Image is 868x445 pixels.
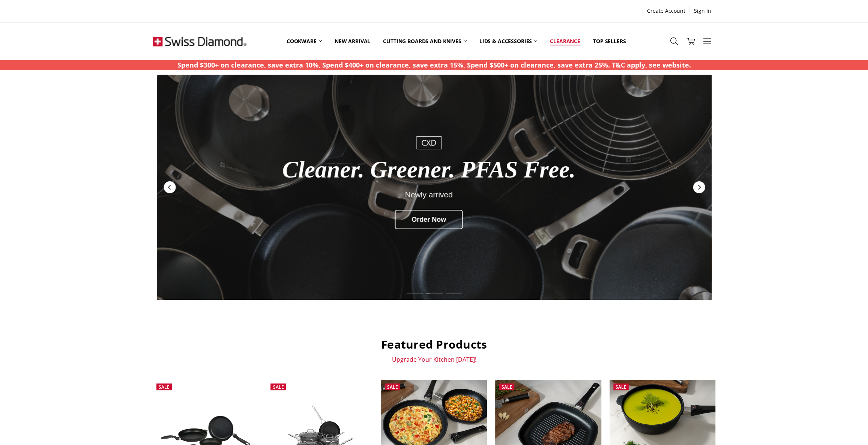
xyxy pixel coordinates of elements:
div: Previous [163,180,176,194]
a: New arrival [328,24,377,58]
a: Create Account [643,6,689,16]
span: Sale [387,384,398,390]
h2: Featured Products [153,337,715,352]
a: Cookware [280,24,328,58]
span: Sale [159,384,170,390]
div: Order Now [395,209,463,229]
div: Next [692,180,706,194]
span: Sale [273,384,284,390]
img: Free Shipping On Every Order [153,23,246,60]
div: Slide 2 of 7 [424,288,444,298]
p: Spend $300+ on clearance, save extra 10%, Spend $400+ on clearance, save extra 15%, Spend $500+ o... [177,60,691,70]
p: Upgrade Your Kitchen [DATE]! [153,356,715,363]
a: Redirect to https://swissdiamond.com.au/cookware/shop-by-collection/cxd/ [157,75,712,300]
a: Lids & Accessories [473,24,544,58]
div: Slide 1 of 7 [405,288,424,298]
div: Newly arrived [220,190,637,199]
span: Sale [616,384,626,390]
div: CXD [416,136,442,149]
a: Cutting boards and knives [377,24,473,58]
a: Sign In [690,6,715,16]
div: Cleaner. Greener. PFAS Free. [220,157,637,183]
div: Slide 3 of 7 [444,288,463,298]
a: Top Sellers [587,24,632,58]
a: Clearance [544,24,587,58]
span: Sale [501,384,512,390]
